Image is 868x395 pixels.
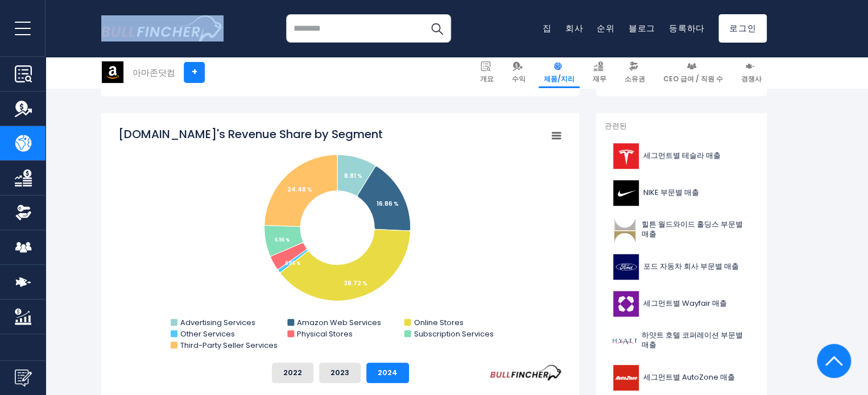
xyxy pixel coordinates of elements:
a: 세그먼트별 AutoZone 매출 [605,362,758,393]
img: HLT 로고 [611,217,638,243]
a: 하얏트 호텔 코퍼레이션 부문별 매출 [605,325,758,356]
font: 세그먼트별 테슬라 매출 [643,150,721,161]
img: H 로고 [611,328,638,354]
button: 2022 [272,363,313,383]
text: Advertising Services [180,317,255,328]
a: 집 [543,22,552,34]
img: NKE 로고 [611,180,640,206]
font: 세그먼트별 AutoZone 매출 [643,372,735,382]
a: 제품/지리 [539,57,580,88]
font: 소유권 [625,74,645,84]
text: Subscription Services [414,329,494,339]
tspan: 38.72 % [344,279,367,288]
a: + [184,62,205,83]
tspan: 6.96 % [275,237,290,243]
button: 2024 [366,363,409,383]
a: 개요 [475,57,499,88]
a: 순위 [597,22,615,34]
tspan: 0.85 % [285,260,300,267]
a: 세그먼트별 테슬라 매출 [605,140,758,172]
font: CEO 급여 / 직원 수 [663,74,723,84]
a: 세그먼트별 Wayfair 매출 [605,288,758,319]
tspan: 8.81 % [344,172,362,180]
text: Physical Stores [297,329,353,339]
a: 포드 자동차 회사 부문별 매출 [605,251,758,282]
tspan: 24.48 % [287,185,312,194]
img: TSLA 로고 [611,143,640,169]
img: AZO 로고 [611,365,640,390]
font: 개요 [480,74,494,84]
a: 등록하다 [669,22,705,34]
img: W 로고 [611,291,640,317]
a: 수익 [507,57,531,88]
font: 힐튼 월드와이드 홀딩스 부문별 매출 [642,219,743,239]
a: 로그인 [718,14,767,43]
font: 수익 [512,74,526,84]
img: 불핀처 로고 [101,15,224,41]
tspan: 16.86 % [377,199,399,208]
font: NIKE 부문별 매출 [643,187,699,198]
button: 찾다 [423,14,451,43]
font: 하얏트 호텔 코퍼레이션 부문별 매출 [642,330,743,350]
img: 소유권 [15,204,32,221]
text: Online Stores [414,317,464,328]
font: 2024 [378,367,398,378]
text: Other Services [180,329,235,339]
font: + [192,65,197,78]
font: 아마존닷컴 [133,66,175,78]
svg: Amazon.com의 세그먼트별 매출 점유율 [118,126,562,354]
button: 2023 [319,363,361,383]
a: 힐튼 월드와이드 홀딩스 부문별 매출 [605,214,758,246]
font: 제품/지리 [544,74,574,84]
a: 재무 [588,57,611,88]
img: F 로고 [611,254,640,280]
a: 회사 [565,22,584,34]
a: NIKE 부문별 매출 [605,177,758,209]
font: 경쟁사 [741,74,762,84]
a: CEO 급여 / 직원 수 [658,57,728,88]
a: 경쟁사 [736,57,767,88]
text: Third-Party Seller Services [180,340,278,351]
font: 2022 [283,367,302,378]
img: AMZN 로고 [102,61,123,83]
font: 2023 [330,367,349,378]
a: 블로그 [629,22,655,34]
font: 포드 자동차 회사 부문별 매출 [643,261,739,272]
text: Amazon Web Services [297,317,381,328]
a: 소유권 [619,57,650,88]
font: 관련된 [605,120,627,131]
font: 로그인 [729,22,756,34]
font: 세그먼트별 Wayfair 매출 [643,298,727,309]
a: 홈페이지로 이동 [101,15,224,41]
font: 재무 [593,74,606,84]
tspan: [DOMAIN_NAME]'s Revenue Share by Segment [118,126,383,142]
